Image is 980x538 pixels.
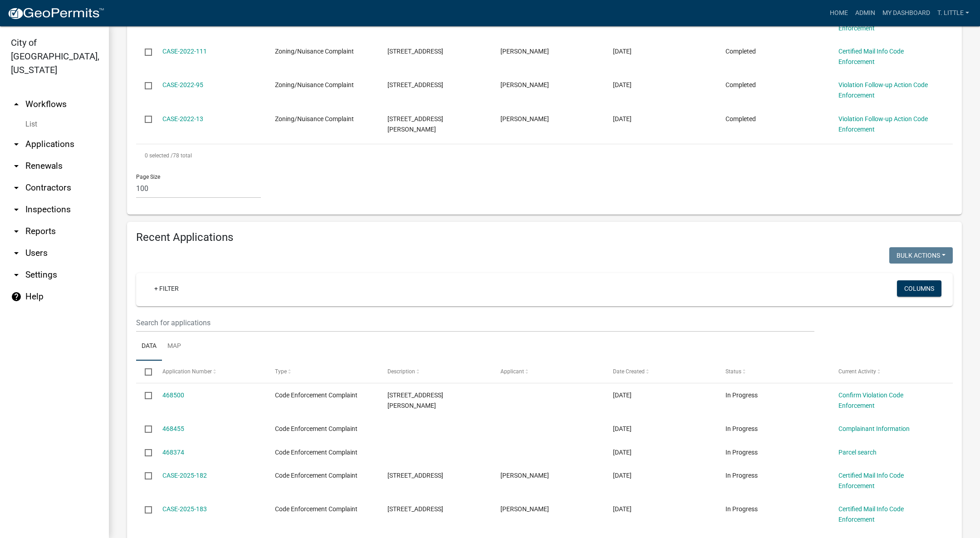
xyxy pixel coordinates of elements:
span: 306 N 5TH ST [387,472,443,479]
input: Search for applications [136,313,814,332]
a: Violation Follow-up Action Code Enforcement [838,115,928,133]
span: 300 W GIRARD AVE [387,391,443,409]
i: arrow_drop_down [11,226,22,237]
span: Tara Bosteder [500,505,549,513]
a: Violation Follow-up Action Code Enforcement [838,14,928,32]
span: Code Enforcement Complaint [275,505,358,513]
span: 04/13/2022 [613,115,632,122]
a: Violation Follow-up Action Code Enforcement [838,81,928,99]
a: Certified Mail Info Code Enforcement [838,472,904,489]
i: arrow_drop_down [11,139,22,150]
i: arrow_drop_down [11,248,22,259]
span: Status [725,368,741,375]
button: Bulk Actions [889,247,953,264]
a: 468374 [162,449,184,456]
a: + Filter [147,280,186,297]
span: Code Enforcement Complaint [275,425,358,432]
span: 06/01/2022 [613,81,632,88]
span: Type [275,368,287,375]
a: Certified Mail Info Code Enforcement [838,48,904,65]
i: arrow_drop_down [11,269,22,280]
a: Complainant Information [838,425,910,432]
span: Code Enforcement Complaint [275,391,358,399]
span: In Progress [725,391,758,399]
datatable-header-cell: Current Activity [830,361,942,382]
datatable-header-cell: Description [379,361,491,382]
span: Completed [725,115,756,122]
span: 06/06/2022 [613,48,632,55]
span: Zoning/Nuisance Complaint [275,48,354,55]
span: In Progress [725,449,758,456]
a: CASE-2022-111 [162,48,207,55]
i: arrow_drop_down [11,204,22,215]
span: 08/22/2025 [613,472,632,479]
span: 609 N 1ST ST [387,81,443,88]
div: 78 total [136,144,953,167]
span: 08/22/2025 [613,505,632,513]
a: CASE-2022-13 [162,115,203,122]
span: Zoning/Nuisance Complaint [275,115,354,122]
span: In Progress [725,472,758,479]
button: Columns [897,280,941,297]
span: Code Enforcement Complaint [275,449,358,456]
a: CASE-2025-182 [162,472,207,479]
span: Zoning/Nuisance Complaint [275,81,354,88]
a: Confirm Violation Code Enforcement [838,391,903,409]
i: help [11,291,22,302]
a: My Dashboard [879,5,934,22]
datatable-header-cell: Status [717,361,829,382]
span: 911 W 3RD AVE [387,505,443,513]
span: Code Enforcement Complaint [275,472,358,479]
i: arrow_drop_down [11,182,22,193]
span: Application Number [162,368,212,375]
span: 0 selected / [145,152,173,159]
a: CASE-2025-183 [162,505,207,513]
span: 08/25/2025 [613,391,632,399]
i: arrow_drop_down [11,161,22,171]
a: Data [136,332,162,361]
a: T. Little [934,5,973,22]
span: Charlie Dissell [500,48,549,55]
span: Current Activity [838,368,876,375]
a: 468455 [162,425,184,432]
span: Tara Bosteder [500,472,549,479]
a: Certified Mail Info Code Enforcement [838,505,904,523]
a: CASE-2022-95 [162,81,203,88]
datatable-header-cell: Type [266,361,379,382]
span: Description [387,368,415,375]
span: Date Created [613,368,645,375]
a: Home [826,5,852,22]
span: 604 S E ST [387,48,443,55]
span: Applicant [500,368,524,375]
span: 308 N HOWARD ST [387,115,443,133]
i: arrow_drop_up [11,99,22,110]
span: Michael Visser [500,115,549,122]
span: 08/24/2025 [613,449,632,456]
a: 468500 [162,391,184,399]
span: Completed [725,48,756,55]
datatable-header-cell: Application Number [153,361,266,382]
a: Map [162,332,186,361]
span: Michael Visser [500,81,549,88]
datatable-header-cell: Date Created [604,361,717,382]
datatable-header-cell: Select [136,361,153,382]
span: Completed [725,81,756,88]
h4: Recent Applications [136,231,953,244]
a: Admin [852,5,879,22]
datatable-header-cell: Applicant [492,361,604,382]
span: 08/24/2025 [613,425,632,432]
span: In Progress [725,425,758,432]
span: In Progress [725,505,758,513]
a: Parcel search [838,449,877,456]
